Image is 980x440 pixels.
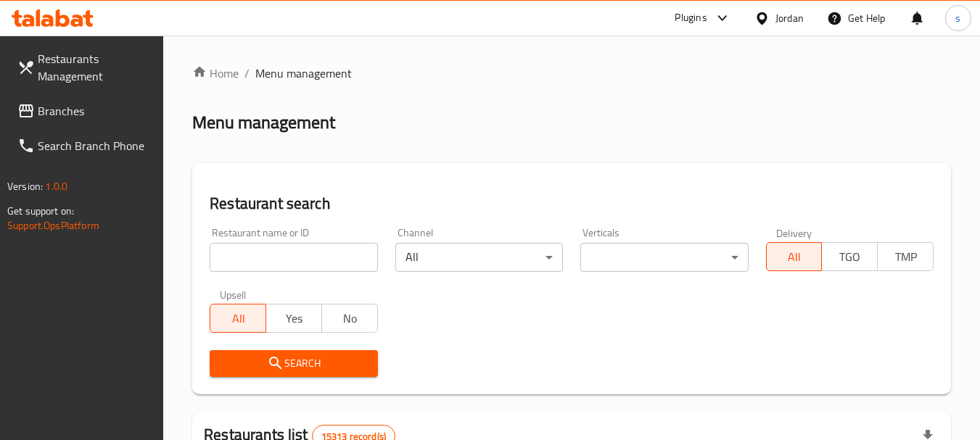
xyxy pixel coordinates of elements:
button: Search [210,350,377,377]
span: 1.0.0 [45,177,67,196]
button: TMP [877,242,934,271]
div: ​ [580,243,748,272]
button: All [766,242,823,271]
a: Restaurants Management [6,41,164,94]
h2: Restaurant search [210,193,934,215]
span: Yes [272,308,316,329]
div: Jordan [775,10,804,26]
button: TGO [821,242,878,271]
div: Plugins [675,9,707,27]
input: Search for restaurant name or ID.. [210,243,377,272]
a: Branches [6,94,164,128]
button: All [210,304,266,333]
li: / [244,65,250,82]
span: TGO [828,246,872,267]
span: Branches [38,102,152,120]
a: Support.OpsPlatform [7,216,99,235]
button: No [321,304,378,333]
h2: Menu management [192,111,335,134]
span: Version: [7,177,43,196]
span: TMP [884,246,928,267]
span: Search [221,354,366,373]
span: Get support on: [7,202,74,220]
label: Delivery [776,228,812,238]
nav: breadcrumb [192,65,951,82]
span: No [328,308,372,329]
button: Yes [265,304,322,333]
a: Home [192,65,239,82]
span: s [955,10,960,26]
span: Search Branch Phone [38,137,152,154]
label: Upsell [220,289,247,299]
div: All [395,243,563,272]
span: All [216,308,260,329]
span: All [773,246,817,267]
span: Restaurants Management [38,50,152,85]
span: Menu management [255,65,352,82]
a: Search Branch Phone [6,128,164,163]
